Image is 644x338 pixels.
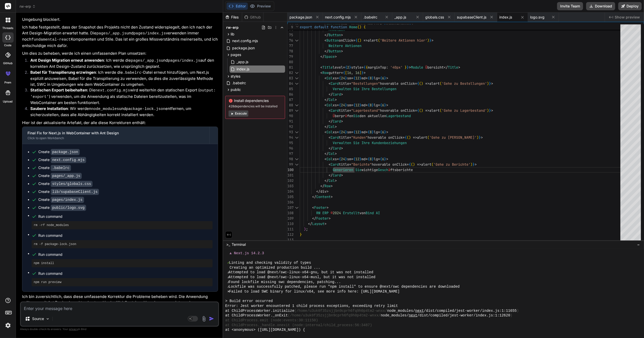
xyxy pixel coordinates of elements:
button: Download [586,2,615,10]
span: ( [419,108,421,113]
span: { [364,25,366,29]
span: 12 [355,130,359,134]
span: = [366,76,368,80]
div: 81 [287,65,293,70]
span: Card [333,119,341,124]
div: 92 [287,124,293,129]
div: 82 [287,70,293,76]
span: hoverable onClick [380,81,415,86]
strong: Saubere Installation [30,106,68,111]
span: next.config.mjs [325,15,351,20]
span: rw-erp [20,4,36,9]
span: .babelrc [232,80,247,86]
span: Col [326,103,333,107]
span: } [345,103,347,107]
img: attachment [201,316,207,322]
span: ü [345,114,347,118]
span: xs [333,76,337,80]
label: code [4,43,12,48]
strong: Ant Design Migration erneut anwenden [30,58,104,63]
span: 24 [341,103,345,107]
span: ( [440,108,442,113]
code: node_modules [91,107,119,111]
span: ( [419,81,421,86]
span: } [345,130,347,134]
span: [ [345,70,347,75]
div: Click to collapse the range. [294,76,300,81]
span: } [372,130,374,134]
span: } [372,103,374,107]
label: Upload [3,99,13,104]
span: Card [331,81,339,86]
div: Click to collapse the range. [294,129,300,135]
span: > [341,92,343,97]
span: _app.js [236,59,249,65]
span: = [351,130,353,134]
span: , [351,70,353,75]
span: title [339,108,349,113]
span: ) [487,81,489,86]
span: onClick [339,38,353,43]
span: { [339,103,341,107]
span: } [384,76,386,80]
span: md [361,103,366,107]
span: = [351,76,353,80]
span: ) [487,108,489,113]
code: fundamental-react [31,37,71,42]
span: Lagerbestand [386,114,411,118]
div: Click to collapse the range. [294,108,300,113]
span: 2 [347,65,349,70]
span: = [343,65,345,70]
span: => [425,81,429,86]
span: Ü [425,65,427,70]
span: md [361,76,366,80]
div: 90 [287,113,293,119]
span: 12 [355,103,359,107]
span: .babelrc [364,15,377,20]
span: { [364,65,366,70]
span: < [324,38,326,43]
span: < [320,65,322,70]
span: ) [427,38,429,43]
span: title [339,135,349,140]
span: ( [440,81,442,86]
span: > [386,130,388,134]
span: alert [417,135,427,140]
div: 89 [287,108,293,113]
span: den aktuellen [359,114,386,118]
span: } [489,108,491,113]
span: { [353,103,355,107]
span: ( [378,38,380,43]
span: Bestellungen [372,87,396,91]
span: ) [409,135,411,140]
span: Card [331,108,339,113]
span: < [320,70,322,75]
span: "Lagerbestand" [351,108,380,113]
span: = [366,103,368,107]
span: lg [374,103,378,107]
span: > [335,54,337,59]
span: < [329,108,331,113]
li: : Die wird weiterhin den statischen Export ( ) verwenden, um die Anwendung als statische Dateien ... [26,87,218,106]
span: sm [347,130,351,134]
div: 76 [287,38,293,43]
span: = [415,108,417,113]
span: 16 [355,70,359,75]
span: Button [329,49,341,53]
span: } [345,76,347,80]
span: = [415,81,417,86]
li: : Wir werden und entfernen, um sicherzustellen, dass alle Abhängigkeiten korrekt installiert werden. [26,106,218,118]
span: = [349,81,351,86]
span: function [331,25,347,29]
span: bersicht [427,65,444,70]
span: 6 [382,76,384,80]
span: style [351,65,361,70]
div: Final Fix for Next.js in WebContainer with Ant Design [28,130,204,136]
span: { [380,76,382,80]
span: { [368,130,370,134]
span: Module [411,65,423,70]
span: package.json [232,45,255,51]
span: level [333,65,343,70]
span: 12 [355,76,359,80]
span: "Bestellungen" [351,81,380,86]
